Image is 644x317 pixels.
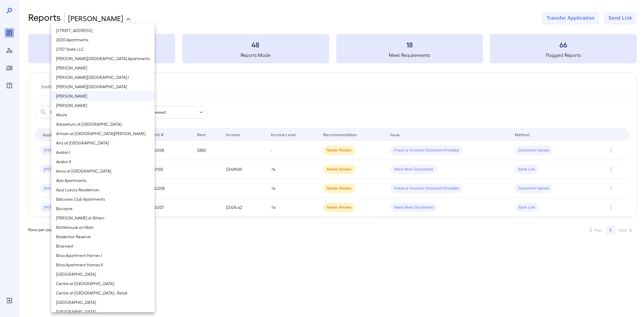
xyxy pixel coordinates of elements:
li: Azul Luxury Residences [51,185,155,195]
li: Arboretum at [GEOGRAPHIC_DATA] [51,120,155,129]
li: [PERSON_NAME][GEOGRAPHIC_DATA] Apartments [51,54,155,63]
li: [PERSON_NAME] at Bitters [51,213,155,223]
li: 2030 Apartments [51,35,155,45]
li: Arts at [GEOGRAPHIC_DATA] [51,138,155,148]
li: Biscayne [51,204,155,213]
li: [PERSON_NAME] [51,101,155,110]
li: Avalon II [51,157,155,166]
li: Brisa Apartment Homes I [51,251,155,260]
li: Ayla Apartments [51,176,155,185]
li: [PERSON_NAME][GEOGRAPHIC_DATA] [51,82,155,91]
li: Aviva at [GEOGRAPHIC_DATA] [51,166,155,176]
li: 2707 State LLC [51,45,155,54]
li: Briarwest [51,241,155,251]
li: Bottlehouse on Main [51,223,155,232]
li: [PERSON_NAME][GEOGRAPHIC_DATA] I [51,73,155,82]
li: [GEOGRAPHIC_DATA] [51,298,155,307]
li: Altura [51,110,155,120]
li: [PERSON_NAME] [51,91,155,101]
li: [PERSON_NAME] [51,63,155,73]
li: Artisan at [GEOGRAPHIC_DATA][PERSON_NAME] [51,129,155,138]
li: Centre at [GEOGRAPHIC_DATA] - Retail [51,288,155,298]
li: Centre at [GEOGRAPHIC_DATA] [51,279,155,288]
li: Avalon I [51,148,155,157]
li: Brisa Apartment Homes II [51,260,155,270]
li: Balcones Club Apartments [51,195,155,204]
li: [GEOGRAPHIC_DATA] [51,270,155,279]
li: [GEOGRAPHIC_DATA] [51,307,155,316]
li: [STREET_ADDRESS] [51,26,155,35]
li: Bradenton Reserve [51,232,155,241]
